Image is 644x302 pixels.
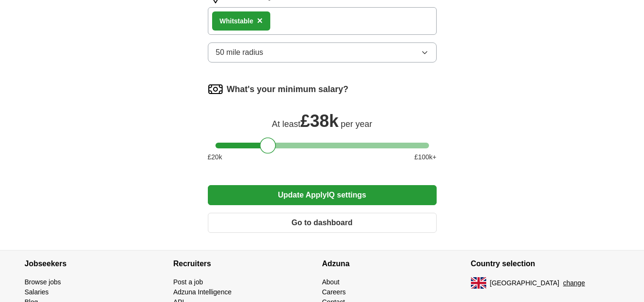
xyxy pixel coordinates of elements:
[208,82,223,97] img: salary.png
[208,152,222,162] span: £ 20 k
[322,288,346,296] a: Careers
[341,119,372,129] span: per year
[471,250,620,277] h4: Country selection
[490,278,560,288] span: [GEOGRAPHIC_DATA]
[272,119,300,129] span: At least
[25,278,61,286] a: Browse jobs
[257,15,263,26] span: ×
[414,152,436,162] span: £ 100 k+
[174,278,203,286] a: Post a job
[227,83,348,96] label: What's your minimum salary?
[300,111,338,131] span: £ 38k
[216,47,264,58] span: 50 mile radius
[208,42,437,62] button: 50 mile radius
[322,278,340,286] a: About
[174,288,232,296] a: Adzuna Intelligence
[563,278,585,288] button: change
[208,213,437,233] button: Go to dashboard
[471,277,486,289] img: UK flag
[257,14,263,28] button: ×
[25,288,49,296] a: Salaries
[208,185,437,205] button: Update ApplyIQ settings
[220,16,254,26] div: Whitstable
